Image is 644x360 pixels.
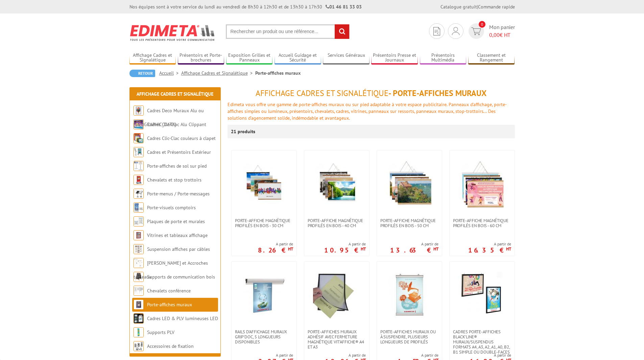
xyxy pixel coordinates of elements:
a: Chevalets et stop trottoirs [147,177,201,183]
a: Porte-affiches de sol sur pied [147,163,207,169]
a: Retour [129,70,155,77]
a: Vitrines et tableaux affichage [147,232,208,238]
span: Affichage Cadres et Signalétique [256,88,388,98]
a: Plaques de porte et murales [147,218,205,224]
a: Affichage Cadres et Signalétique [129,52,176,64]
sup: HT [361,246,366,252]
span: A partir de [258,241,293,247]
img: PORTE-AFFICHE MAGNÉTIQUE PROFILÉS EN BOIS - 50 cm [386,161,433,208]
img: Vitrines et tableaux affichage [134,230,144,240]
font: Edimeta vous offre une gamme de porte-affiches muraux ou sur pied adaptable à votre espace public... [228,101,507,121]
span: PORTE-AFFICHE MAGNÉTIQUE PROFILÉS EN BOIS - 40 cm [308,218,366,228]
span: Cadres porte-affiches Black’Line® muraux/suspendus Formats A4, A3, A2, A1, A0, B2, B1 simple ou d... [453,329,511,355]
a: PORTE-AFFICHE MAGNÉTIQUE PROFILÉS EN BOIS - 50 cm [377,218,442,228]
sup: HT [506,246,511,252]
a: Accessoires de fixation [147,343,194,349]
img: Cadres porte-affiches Black’Line® muraux/suspendus Formats A4, A3, A2, A1, A0, B2, B1 simple ou d... [458,272,506,319]
sup: HT [433,246,438,252]
a: PORTE-AFFICHE MAGNÉTIQUE PROFILÉS EN BOIS - 30 cm [232,218,296,228]
span: € HT [489,31,515,39]
img: devis rapide [471,27,481,35]
img: Porte-affiches muraux adhésif avec fermeture magnétique VIT’AFFICHE® A4 et A3 [313,272,360,319]
img: Edimeta [129,20,216,45]
a: Porte-affiches muraux adhésif avec fermeture magnétique VIT’AFFICHE® A4 et A3 [304,329,369,350]
a: Porte-affiches muraux [147,302,192,308]
img: Cadres LED & PLV lumineuses LED [134,313,144,323]
img: Cimaises et Accroches tableaux [134,258,144,268]
img: Chevalets conférence [134,286,144,296]
a: Porte-menus / Porte-messages [147,191,210,197]
a: Cadres porte-affiches Black’Line® muraux/suspendus Formats A4, A3, A2, A1, A0, B2, B1 simple ou d... [450,329,515,355]
span: 0,00 [489,31,500,38]
a: Cadres et Présentoirs Extérieur [147,149,211,155]
a: Présentoirs Multimédia [420,52,467,64]
a: Catalogue gratuit [440,4,477,10]
a: Supports de communication bois [147,274,215,280]
a: Rails d'affichage muraux Grip'Doc, 5 longueurs disponibles [232,329,296,344]
img: Cadres Clic-Clac couleurs à clapet [134,133,144,143]
img: devis rapide [452,27,459,35]
img: Porte-visuels comptoirs [134,202,144,213]
span: PORTE-AFFICHE MAGNÉTIQUE PROFILÉS EN BOIS - 60 cm [453,218,511,228]
a: Chevalets conférence [147,288,191,294]
img: Porte-menus / Porte-messages [134,189,144,199]
li: Porte-affiches muraux [255,70,301,76]
img: Accessoires de fixation [134,341,144,351]
a: PORTE-AFFICHE MAGNÉTIQUE PROFILÉS EN BOIS - 40 cm [304,218,369,228]
a: Cadres Clic-Clac Alu Clippant [147,121,206,127]
img: Suspension affiches par câbles [134,244,144,254]
img: Porte-affiches muraux [134,299,144,310]
div: Nos équipes sont à votre service du lundi au vendredi de 8h30 à 12h30 et de 13h30 à 17h30 [129,3,362,10]
h1: - Porte-affiches muraux [228,89,515,98]
a: Porte-affiches muraux ou à suspendre, plusieurs longueurs de profilés [377,329,442,344]
img: Porte-affiches muraux ou à suspendre, plusieurs longueurs de profilés [386,272,433,319]
img: Porte-affiches de sol sur pied [134,161,144,171]
img: PORTE-AFFICHE MAGNÉTIQUE PROFILÉS EN BOIS - 30 cm [240,161,288,208]
div: | [440,3,515,10]
a: Services Généraux [323,52,369,64]
input: rechercher [335,24,349,39]
p: 21 produits [231,125,256,138]
span: Mon panier [489,23,515,39]
span: PORTE-AFFICHE MAGNÉTIQUE PROFILÉS EN BOIS - 30 cm [235,218,293,228]
a: Accueil [159,70,181,76]
span: A partir de [325,353,366,358]
span: A partir de [468,241,511,247]
p: 13.63 € [390,248,438,252]
a: Présentoirs et Porte-brochures [178,52,224,64]
a: Commande rapide [478,4,515,10]
a: Supports PLV [147,329,174,335]
p: 16.35 € [468,248,511,252]
a: devis rapide 0 Mon panier 0,00€ HT [467,23,515,39]
a: Porte-visuels comptoirs [147,205,196,211]
span: A partir de [397,353,438,358]
img: Chevalets et stop trottoirs [134,175,144,185]
a: Cadres LED & PLV lumineuses LED [147,315,218,321]
img: Plaques de porte et murales [134,216,144,226]
img: PORTE-AFFICHE MAGNÉTIQUE PROFILÉS EN BOIS - 60 cm [458,161,506,208]
a: Cadres Clic-Clac couleurs à clapet [147,135,216,141]
img: Supports PLV [134,327,144,337]
img: Cadres Deco Muraux Alu ou Bois [134,105,144,116]
p: 8.26 € [258,248,293,252]
span: Porte-affiches muraux adhésif avec fermeture magnétique VIT’AFFICHE® A4 et A3 [308,329,366,350]
span: A partir de [258,353,293,358]
span: PORTE-AFFICHE MAGNÉTIQUE PROFILÉS EN BOIS - 50 cm [380,218,438,228]
sup: HT [288,246,293,252]
img: Cadres et Présentoirs Extérieur [134,147,144,157]
a: Affichage Cadres et Signalétique [181,70,255,76]
a: [PERSON_NAME] et Accroches tableaux [134,260,208,280]
strong: 01 46 81 33 03 [326,4,362,10]
span: Rails d'affichage muraux Grip'Doc, 5 longueurs disponibles [235,329,293,344]
img: Rails d'affichage muraux Grip'Doc, 5 longueurs disponibles [240,272,288,319]
p: 10.95 € [324,248,366,252]
a: Présentoirs Presse et Journaux [371,52,418,64]
input: Rechercher un produit ou une référence... [226,24,350,39]
a: Cadres Deco Muraux Alu ou [GEOGRAPHIC_DATA] [134,107,204,127]
span: A partir de [390,241,438,247]
img: PORTE-AFFICHE MAGNÉTIQUE PROFILÉS EN BOIS - 40 cm [313,161,360,208]
a: Exposition Grilles et Panneaux [226,52,273,64]
span: A partir de [324,241,366,247]
a: PORTE-AFFICHE MAGNÉTIQUE PROFILÉS EN BOIS - 60 cm [450,218,515,228]
img: devis rapide [433,27,440,35]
